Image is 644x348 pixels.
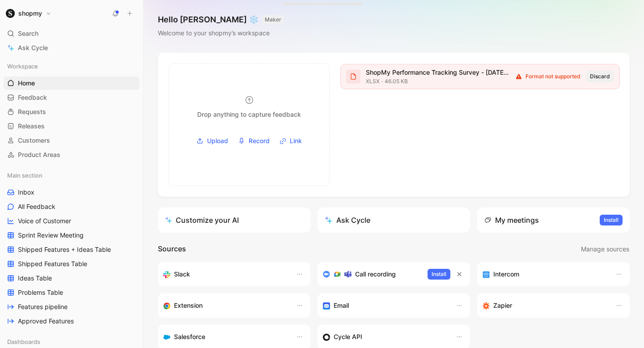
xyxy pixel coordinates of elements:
span: Inbox [18,188,34,197]
span: Features pipeline [18,302,68,311]
span: Shipped Features + Ideas Table [18,245,111,254]
button: shopmyshopmy [4,7,54,20]
span: Main section [7,171,42,180]
span: Discard [590,72,610,81]
div: My meetings [484,215,539,225]
button: Ask Cycle [318,208,470,233]
span: Shipped Features Table [18,259,87,268]
div: Sync your customers, send feedback and get updates in Intercom [483,269,606,280]
span: Manage sources [581,244,629,255]
span: Install [432,270,446,279]
span: Format not supported [525,72,580,81]
div: Main section [4,169,140,182]
a: Voice of Customer [4,214,140,228]
div: Capture feedback from anywhere on the web [163,300,287,311]
a: Shipped Features + Ideas Table [4,243,140,256]
a: Sprint Review Meeting [4,229,140,242]
a: Requests [4,105,140,119]
span: Upload [207,136,228,146]
a: Ask Cycle [4,41,140,55]
span: Customers [18,136,50,145]
span: Ask Cycle [18,42,48,53]
a: Product Areas [4,148,140,161]
a: All Feedback [4,200,140,213]
span: Record [249,136,270,146]
a: Ideas Table [4,272,140,285]
a: Customers [4,134,140,147]
span: Dashboards [7,337,40,346]
button: Link [276,134,305,148]
h3: Slack [174,269,190,280]
div: Ask Cycle [325,215,370,225]
h2: Sources [158,243,186,255]
h3: Intercom [493,269,519,280]
span: Releases [18,122,45,131]
span: All Feedback [18,202,55,211]
a: Problems Table [4,286,140,299]
a: Home [4,76,140,90]
div: Sync your customers, send feedback and get updates in Slack [163,269,287,280]
div: Sync customers & send feedback from custom sources. Get inspired by our favorite use case [323,331,447,342]
a: Customize your AI [158,208,310,233]
a: Inbox [4,186,140,199]
a: Feedback [4,91,140,104]
a: Approved Features [4,314,140,328]
img: shopmy [6,9,15,18]
button: MAKER [262,15,284,24]
a: Releases [4,119,140,133]
button: Upload [193,134,231,148]
div: Workspace [4,59,140,73]
div: Search [4,27,140,40]
h3: Call recording [355,269,396,280]
button: Install [428,269,450,280]
a: Features pipeline [4,300,140,314]
div: ShopMy Performance Tracking Survey - [DATE] (Enthusiast) [366,67,510,78]
span: Search [18,28,38,39]
div: Main sectionInboxAll FeedbackVoice of CustomerSprint Review MeetingShipped Features + Ideas Table... [4,169,140,328]
h3: Email [334,300,349,311]
h3: Extension [174,300,203,311]
span: Voice of Customer [18,216,71,225]
button: Install [600,215,623,225]
span: Link [290,136,302,146]
h3: Cycle API [334,331,362,342]
div: Welcome to your shopmy’s workspace [158,28,284,38]
h1: Hello [PERSON_NAME] ❄️ [158,14,284,25]
span: Workspace [7,62,38,71]
button: Record [235,134,273,148]
div: Customize your AI [165,215,239,225]
span: Feedback [18,93,47,102]
a: Shipped Features Table [4,257,140,271]
span: Install [604,216,619,225]
button: Manage sources [580,243,630,255]
span: Product Areas [18,150,60,159]
div: Drop anything to capture feedback [197,109,301,120]
span: Sprint Review Meeting [18,231,84,240]
div: Capture feedback from thousands of sources with Zapier (survey results, recordings, sheets, etc). [483,300,606,311]
div: Forward emails to your feedback inbox [323,300,447,311]
h3: Salesforce [174,331,205,342]
span: Approved Features [18,317,74,326]
div: Record & transcribe meetings from Zoom, Meet & Teams. [323,269,420,280]
span: Ideas Table [18,274,52,283]
span: Home [18,79,35,88]
button: Discard [586,71,614,82]
span: Requests [18,107,46,116]
span: xlsx [366,78,380,85]
h1: shopmy [18,9,42,17]
h3: Zapier [493,300,512,311]
span: 46.05 KB [380,78,408,85]
span: Problems Table [18,288,63,297]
